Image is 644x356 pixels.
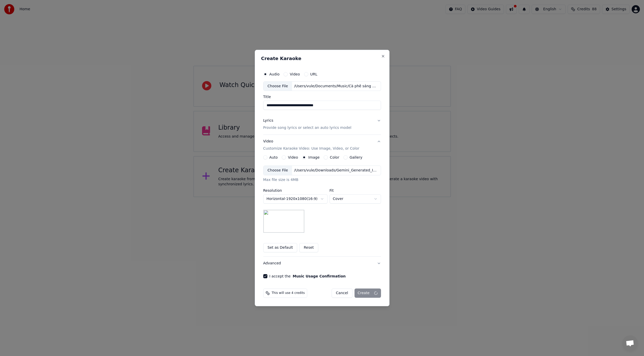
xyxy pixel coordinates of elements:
[264,82,292,91] div: Choose File
[263,126,351,131] p: Provide song lyrics or select an auto lyrics model
[288,156,298,159] label: Video
[330,189,381,192] label: Fit
[269,72,280,76] label: Audio
[290,72,300,76] label: Video
[263,118,273,123] div: Lyrics
[263,189,328,192] label: Resolution
[261,56,383,61] h2: Create Karaoke
[263,114,381,135] button: LyricsProvide song lyrics or select an auto lyrics model
[350,156,362,159] label: Gallery
[263,243,297,252] button: Set as Default
[263,139,359,151] div: Video
[299,243,318,252] button: Reset
[263,135,381,156] button: VideoCustomize Karaoke Video: Use Image, Video, or Color
[332,288,352,298] button: Cancel
[269,156,278,159] label: Auto
[272,291,305,295] span: This will use 4 credits
[292,168,379,173] div: /Users/vule/Downloads/Gemini_Generated_Image_it42xcit42xcit42.png
[263,177,381,182] div: Max file size is 4MB
[293,274,346,278] button: I accept the
[330,156,339,159] label: Color
[263,257,381,270] button: Advanced
[269,274,346,278] label: I accept the
[310,72,318,76] label: URL
[292,84,379,89] div: /Users/vule/Documents/Music/Cà phê sáng và một thời yêu.mp3
[308,156,320,159] label: Image
[263,95,381,99] label: Title
[264,166,292,175] div: Choose File
[263,155,381,256] div: VideoCustomize Karaoke Video: Use Image, Video, or Color
[263,146,359,151] p: Customize Karaoke Video: Use Image, Video, or Color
